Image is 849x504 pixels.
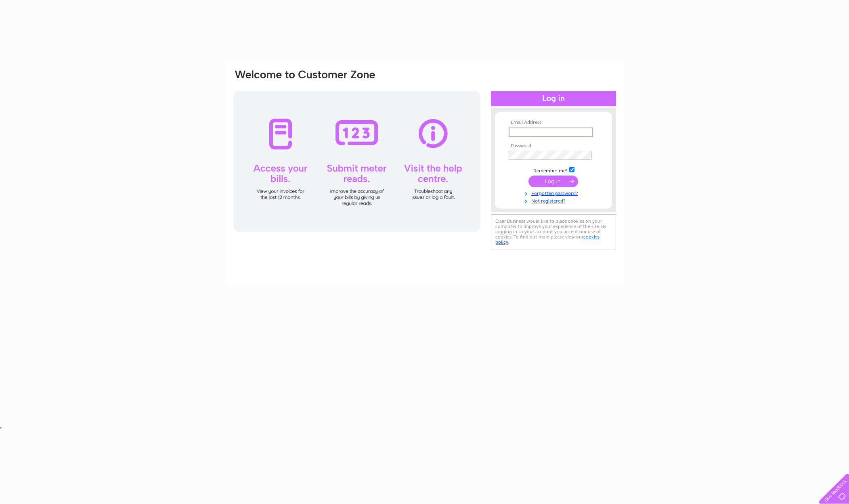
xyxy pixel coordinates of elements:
[491,214,616,249] div: Clear Business would like to place cookies on your computer to improve your experience of the sit...
[509,189,600,197] a: Forgotten password?
[509,197,600,204] a: Not registered?
[507,143,600,149] th: Password:
[495,234,600,245] a: cookies policy
[507,120,600,125] th: Email Address:
[507,166,600,174] td: Remember me?
[528,176,578,187] input: Submit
